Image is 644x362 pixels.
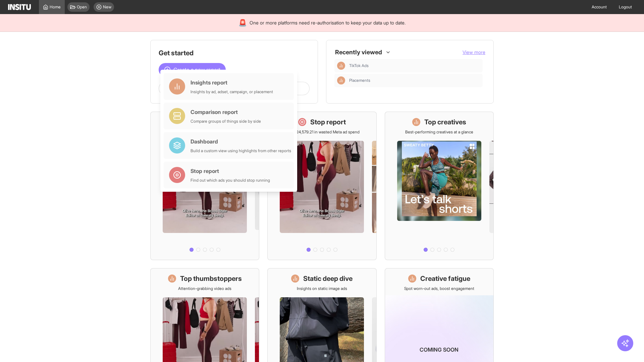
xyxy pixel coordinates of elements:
[349,78,480,83] span: Placements
[463,49,485,55] span: View more
[337,76,345,84] div: Insights
[250,19,406,26] span: One or more platforms need re-authorisation to keep your data up to date.
[267,112,376,260] a: Stop reportSave £24,579.21 in wasted Meta ad spend
[191,137,291,145] div: Dashboard
[284,129,360,135] p: Save £24,579.21 in wasted Meta ad spend
[191,78,273,86] div: Insights report
[180,274,242,283] h1: Top thumbstoppers
[191,148,291,154] div: Build a custom view using highlights from other reports
[337,62,345,70] div: Insights
[238,18,247,27] div: 🚨
[463,49,485,56] button: View more
[173,66,220,74] span: Create a new report
[297,286,347,291] p: Insights on static image ads
[159,63,226,76] button: Create a new report
[150,112,259,260] a: What's live nowSee all active ads instantly
[385,112,494,260] a: Top creativesBest-performing creatives at a glance
[405,129,473,135] p: Best-performing creatives at a glance
[349,78,370,83] span: Placements
[159,48,310,58] h1: Get started
[303,274,353,283] h1: Static deep dive
[191,178,270,183] div: Find out which ads you should stop running
[8,4,31,10] img: Logo
[191,119,261,124] div: Compare groups of things side by side
[77,4,87,10] span: Open
[191,89,273,95] div: Insights by ad, adset, campaign, or placement
[103,4,111,10] span: New
[349,63,480,68] span: TikTok Ads
[191,167,270,175] div: Stop report
[191,108,261,116] div: Comparison report
[310,117,346,127] h1: Stop report
[178,286,231,291] p: Attention-grabbing video ads
[424,117,466,127] h1: Top creatives
[50,4,61,10] span: Home
[349,63,369,68] span: TikTok Ads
